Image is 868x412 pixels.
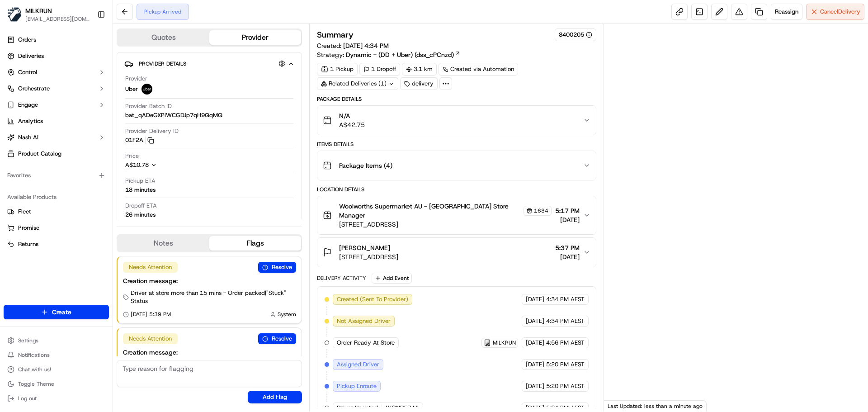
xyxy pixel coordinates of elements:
span: WONDER M. [386,404,419,412]
a: Fleet [7,208,105,216]
span: [PERSON_NAME] [339,243,390,252]
span: Provider Details [139,60,186,67]
span: 5:37 PM [555,243,580,252]
button: Package Items (4) [317,151,595,180]
span: Dropoff ETA [125,202,157,210]
span: Created: [317,41,389,50]
div: 26 minutes [125,211,156,219]
span: [DATE] [555,215,580,224]
button: Orchestrate [4,81,109,96]
button: Add Event [372,273,412,284]
button: 8400205 [559,31,592,39]
button: [EMAIL_ADDRESS][DOMAIN_NAME] [25,15,90,23]
span: Settings [18,337,38,344]
a: Created via Automation [439,63,518,76]
div: Needs Attention [123,333,178,344]
button: Chat with us! [4,363,109,376]
span: A$42.75 [339,120,365,129]
span: 5:20 PM AEST [546,382,585,390]
span: MILKRUN [493,339,516,346]
span: Pickup ETA [125,177,156,185]
span: 1634 [534,207,548,214]
button: Woolworths Supermarket AU - [GEOGRAPHIC_DATA] Store Manager1634[STREET_ADDRESS]5:17 PM[DATE] [317,196,595,234]
button: Resolve [258,333,296,344]
button: Log out [4,392,109,405]
button: Control [4,65,109,80]
div: Delivery Activity [317,275,366,282]
span: Toggle Theme [18,380,54,388]
button: Provider [209,30,301,45]
button: A$10.78 [125,161,205,169]
button: Settings [4,334,109,347]
span: [DATE] [526,339,544,347]
span: [DATE] [526,360,544,369]
span: Price [125,152,139,160]
button: Flags [209,236,301,251]
button: Reassign [771,4,802,20]
span: Orders [18,36,36,44]
button: Engage [4,98,109,112]
div: Related Deliveries (1) [317,77,398,90]
div: 18 minutes [125,186,156,194]
span: Created (Sent To Provider) [337,295,408,303]
span: Uber [125,85,138,93]
span: Fleet [18,208,31,216]
span: [DATE] 4:34 PM [343,42,389,50]
span: Analytics [18,117,43,125]
a: Analytics [4,114,109,128]
span: Returns [18,240,38,248]
span: Product Catalog [18,150,61,158]
div: 3.1 km [402,63,437,76]
div: Items Details [317,141,596,148]
span: 5:20 PM AEST [546,360,585,369]
span: 4:34 PM AEST [546,317,585,325]
span: A$10.78 [125,161,149,169]
span: bat_qADeGXPiWCGDJp7qH9QqMQ [125,111,222,119]
span: [DATE] [526,382,544,390]
span: 5:24 PM AEST [546,404,585,412]
button: Fleet [4,204,109,219]
span: Orchestrate [18,85,50,93]
span: Chat with us! [18,366,51,373]
a: Deliveries [4,49,109,63]
span: [STREET_ADDRESS] [339,220,551,229]
div: Favorites [4,168,109,183]
span: Dynamic - (DD + Uber) (dss_cPCnzd) [346,50,454,59]
button: MILKRUNMILKRUN[EMAIL_ADDRESS][DOMAIN_NAME] [4,4,94,25]
button: Add Flag [248,391,302,403]
button: Notes [118,236,209,251]
div: Creation message: [123,348,296,357]
span: Provider Batch ID [125,102,172,110]
span: Promise [18,224,39,232]
span: MILKRUN [25,6,52,15]
img: MILKRUN [7,7,22,22]
button: Toggle Theme [4,378,109,390]
div: Last Updated: less than a minute ago [604,400,707,412]
span: [DATE] [555,252,580,261]
span: Order Ready At Store [337,339,395,347]
span: Notifications [18,351,50,359]
span: 4:34 PM AEST [546,295,585,303]
a: Dynamic - (DD + Uber) (dss_cPCnzd) [346,50,461,59]
div: Location Details [317,186,596,193]
span: [DATE] [526,317,544,325]
span: Assigned Driver [337,360,379,369]
button: Notifications [4,349,109,361]
span: Pickup Enroute [337,382,377,390]
div: Strategy: [317,50,461,59]
button: [PERSON_NAME][STREET_ADDRESS]5:37 PM[DATE] [317,238,595,267]
h3: Summary [317,31,354,39]
span: [DATE] [526,404,544,412]
span: Engage [18,101,38,109]
div: 1 Dropoff [359,63,400,76]
span: Deliveries [18,52,44,60]
a: Returns [7,240,105,248]
span: Nash AI [18,133,38,142]
span: 5:17 PM [555,206,580,215]
div: delivery [400,77,438,90]
span: Log out [18,395,37,402]
a: Orders [4,33,109,47]
div: Available Products [4,190,109,204]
